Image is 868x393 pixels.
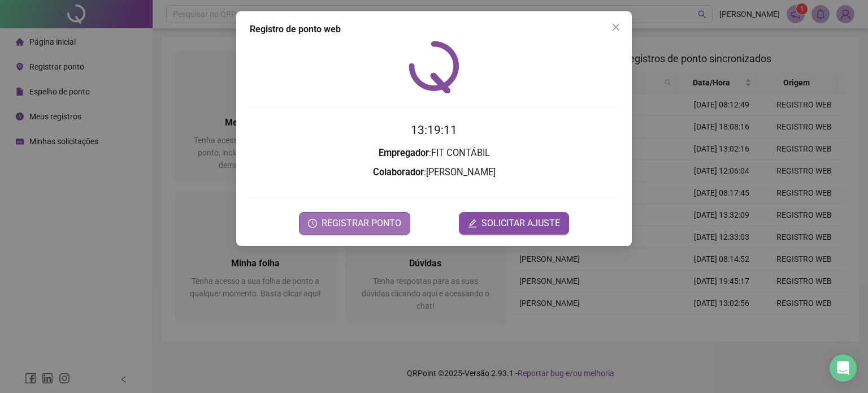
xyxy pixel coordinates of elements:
time: 13:19:11 [411,123,457,137]
strong: Colaborador [373,167,424,178]
span: edit [468,219,477,228]
div: Registro de ponto web [250,23,618,36]
span: clock-circle [308,219,317,228]
button: REGISTRAR PONTO [299,212,410,235]
h3: : FIT CONTÁBIL [250,146,618,161]
span: SOLICITAR AJUSTE [481,217,560,230]
button: editSOLICITAR AJUSTE [459,212,569,235]
h3: : [PERSON_NAME] [250,165,618,180]
div: Open Intercom Messenger [830,355,857,382]
span: close [611,23,620,32]
strong: Empregador [379,148,429,158]
button: Close [607,18,625,36]
span: REGISTRAR PONTO [322,217,401,230]
img: QRPoint [409,41,459,93]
